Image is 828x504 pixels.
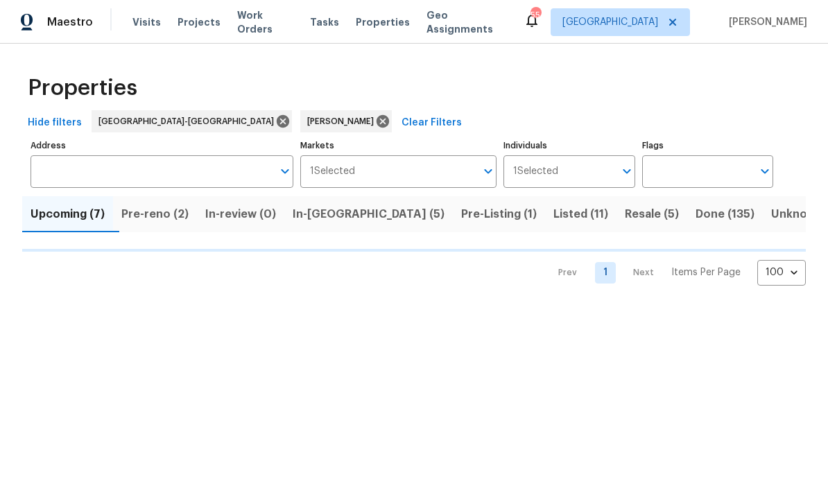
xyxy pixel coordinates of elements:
label: Individuals [503,141,635,150]
span: In-review (0) [205,205,276,224]
span: Upcoming (7) [31,205,105,224]
span: Geo Assignments [426,8,507,36]
span: [GEOGRAPHIC_DATA] [562,15,658,29]
span: Listed (11) [553,205,608,224]
span: Pre-Listing (1) [461,205,537,224]
span: Properties [356,15,410,29]
span: Done (135) [696,205,754,224]
span: Hide filters [28,114,82,132]
span: Resale (5) [625,205,679,224]
span: In-[GEOGRAPHIC_DATA] (5) [293,205,445,224]
button: Open [617,162,637,181]
label: Flags [642,141,773,150]
span: Properties [28,81,137,95]
span: 1 Selected [513,166,558,177]
button: Open [275,162,295,181]
label: Address [31,141,293,150]
button: Open [478,162,498,181]
nav: Pagination Navigation [545,260,806,286]
div: 100 [757,254,806,290]
span: Visits [132,15,161,29]
span: 1 Selected [310,166,355,177]
label: Markets [300,141,497,150]
a: Goto page 1 [595,262,616,284]
button: Hide filters [22,110,87,136]
div: [PERSON_NAME] [300,110,392,132]
span: Maestro [47,15,93,29]
div: 55 [531,8,540,22]
span: Projects [178,15,221,29]
div: [GEOGRAPHIC_DATA]-[GEOGRAPHIC_DATA] [92,110,292,132]
button: Clear Filters [396,110,467,136]
span: Pre-reno (2) [121,205,189,224]
button: Open [755,162,775,181]
span: Clear Filters [402,114,462,132]
p: Items Per Page [671,266,741,279]
span: [PERSON_NAME] [307,114,379,128]
span: [PERSON_NAME] [723,15,807,29]
span: Tasks [310,17,339,27]
span: Work Orders [237,8,293,36]
span: [GEOGRAPHIC_DATA]-[GEOGRAPHIC_DATA] [98,114,279,128]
